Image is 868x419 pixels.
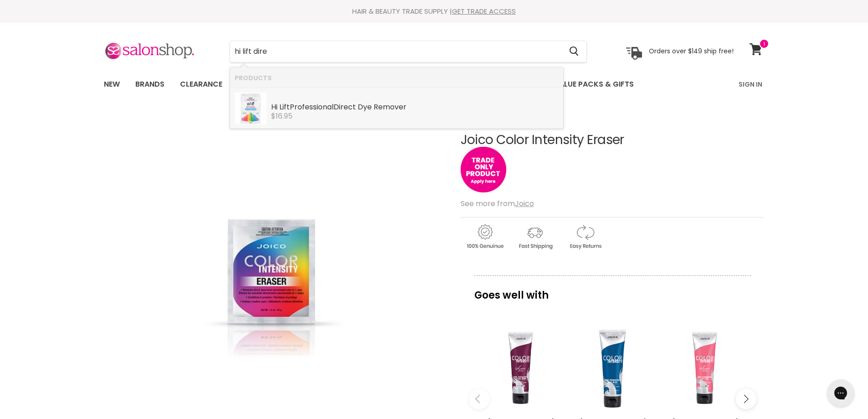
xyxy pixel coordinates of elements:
div: Professional ct Dye Remover [271,103,559,113]
a: Brands [128,75,171,94]
button: Search [562,41,586,62]
p: Goes well with [474,275,751,305]
iframe: Gorgias live chat messenger [822,376,859,410]
img: genuine.gif [461,223,509,251]
img: Joico Color Intensity Eraser [191,157,356,403]
b: Dire [334,102,348,112]
a: New [97,75,127,94]
a: Clearance [173,75,229,94]
img: ColourRemoverPouch_200x.jpg [235,93,267,124]
nav: Main [92,71,776,98]
li: Products [230,67,563,88]
span: See more from [461,198,534,209]
a: Value Packs & Gifts [547,75,641,94]
h1: Joico Color Intensity Eraser [461,133,765,147]
p: Orders over $149 ship free! [649,47,734,55]
input: Search [230,41,562,62]
img: shipping.gif [511,223,559,251]
ul: Main menu [97,71,687,98]
a: Joico [515,198,534,209]
span: $16.95 [271,111,293,121]
li: Products: Hi Lift Professional Direct Dye Remover [230,88,563,129]
form: Product [230,41,587,62]
a: Sign In [733,75,768,94]
b: Lift [279,102,290,112]
img: tradeonly_small.jpg [461,147,506,192]
div: HAIR & BEAUTY TRADE SUPPLY | [92,7,776,16]
a: GET TRADE ACCESS [452,6,516,16]
b: Hi [271,102,277,112]
img: returns.gif [561,223,609,251]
